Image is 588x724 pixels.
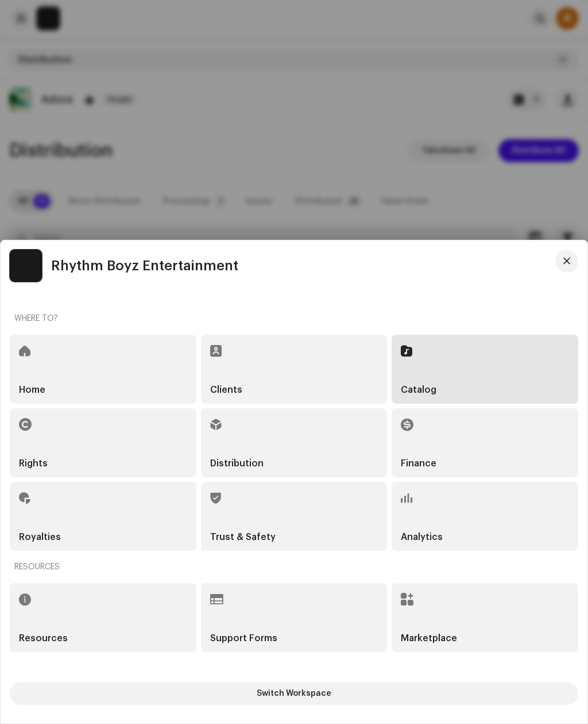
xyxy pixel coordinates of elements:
img: 714d89c9-1136-48a5-8fbd-afe438a37007 [10,250,42,282]
h5: Distribution [210,459,264,468]
re-a-nav-header: Resources [10,553,578,581]
h5: Royalties [19,533,61,542]
h5: Marketplace [401,634,457,643]
re-a-nav-header: Where to? [10,305,578,332]
h5: Rights [19,459,48,468]
h5: Resources [19,634,68,643]
h5: Clients [210,385,242,394]
h5: Home [19,385,45,394]
h5: Catalog [401,385,436,394]
button: Switch Workspace [10,682,578,705]
h5: Analytics [401,533,443,542]
h5: Trust & Safety [210,533,276,542]
span: Switch Workspace [257,682,331,705]
h5: Finance [401,459,436,468]
h5: Support Forms [210,634,277,643]
span: Rhythm Boyz Entertainment [51,259,238,273]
